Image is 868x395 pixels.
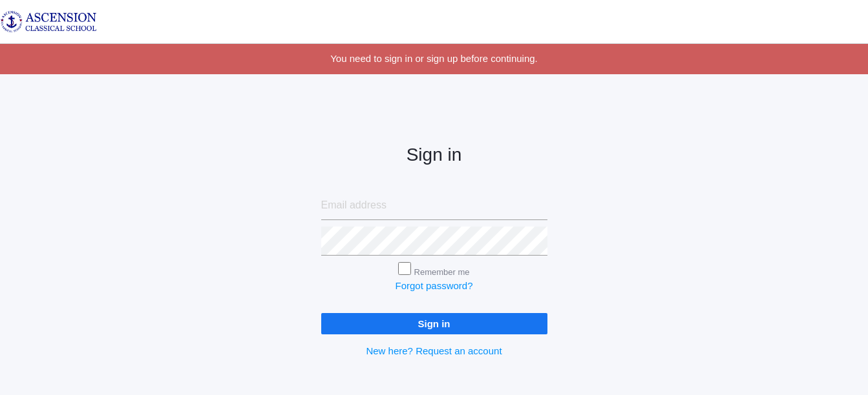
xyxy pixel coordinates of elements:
[321,313,547,334] input: Sign in
[395,280,472,291] a: Forgot password?
[321,191,547,220] input: Email address
[321,145,547,165] h2: Sign in
[414,267,470,277] label: Remember me
[366,345,502,356] a: New here? Request an account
